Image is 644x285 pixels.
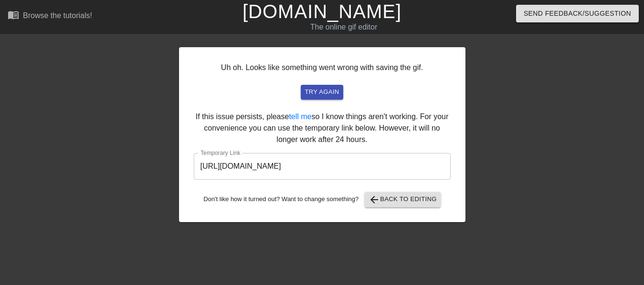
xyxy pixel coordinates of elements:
span: arrow_back [369,194,380,205]
span: menu_book [8,9,19,20]
div: Browse the tutorials! [23,11,92,20]
span: try again [305,87,339,98]
button: try again [301,85,343,100]
button: Back to Editing [365,192,441,207]
button: Send Feedback/Suggestion [516,5,639,22]
div: The online gif editor [220,21,468,33]
span: Send Feedback/Suggestion [524,8,631,20]
a: [DOMAIN_NAME] [243,1,401,22]
div: Uh oh. Looks like something went wrong with saving the gif. If this issue persists, please so I k... [179,47,465,222]
a: tell me [289,112,311,121]
div: Don't like how it turned out? Want to change something? [194,192,451,207]
input: bare [194,153,451,180]
span: Back to Editing [369,194,437,205]
a: Browse the tutorials! [8,9,92,24]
